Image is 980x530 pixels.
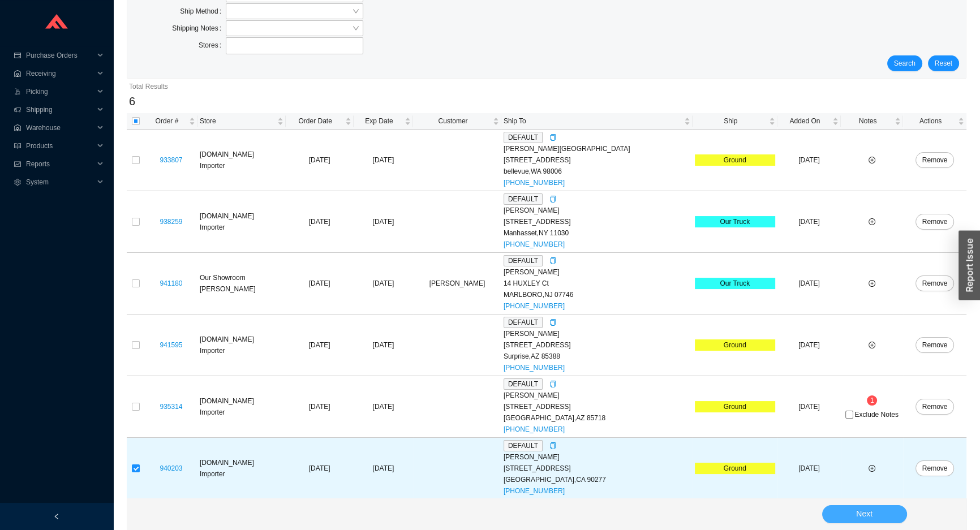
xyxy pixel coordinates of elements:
td: [DATE] [286,438,354,499]
div: [PERSON_NAME] [504,266,690,278]
div: [GEOGRAPHIC_DATA] , AZ 85718 [504,412,690,424]
span: Next [856,507,872,520]
span: copy [549,134,556,141]
span: DEFAULT [504,378,543,390]
span: plus-circle [869,465,875,472]
span: Ship To [504,115,682,127]
div: [STREET_ADDRESS] [504,401,690,412]
div: Copy [549,132,556,143]
td: [DATE] [777,253,841,314]
span: plus-circle [869,280,875,287]
div: Surprise , AZ 85388 [504,351,690,362]
th: Customer sortable [413,113,501,130]
th: Ship To sortable [501,113,693,130]
div: [DATE] [356,401,411,412]
span: DEFAULT [504,132,543,143]
div: [PERSON_NAME] [504,451,690,463]
label: Ship Method [180,3,226,19]
span: Warehouse [26,119,94,137]
label: Shipping Notes [172,20,226,36]
td: [DATE] [286,314,354,376]
span: copy [549,196,556,202]
div: [DATE] [356,339,411,351]
span: Picking [26,83,94,101]
th: Order # sortable [145,113,197,130]
a: 933807 [160,156,182,164]
button: Remove [915,214,955,230]
div: [STREET_ADDRESS] [504,339,690,351]
th: Exp Date sortable [354,113,414,130]
span: DEFAULT [504,440,543,451]
th: Notes sortable [841,113,903,130]
span: copy [549,442,556,449]
td: [DATE] [777,314,841,376]
td: [DATE] [777,438,841,499]
div: [DATE] [356,216,411,227]
div: Ground [695,463,775,474]
span: Remove [922,339,948,351]
span: System [26,173,94,191]
span: Reports [26,155,94,173]
span: Exp Date [356,115,403,127]
a: [PHONE_NUMBER] [504,302,565,310]
span: DEFAULT [504,193,543,205]
div: [DOMAIN_NAME] Importer [200,149,283,171]
div: [DOMAIN_NAME] Importer [200,334,283,356]
div: Copy [549,317,556,328]
span: Order # [147,115,187,127]
div: 14 HUXLEY Ct [504,278,690,289]
span: Remove [922,463,948,474]
div: [PERSON_NAME] [504,328,690,339]
th: Ship sortable [693,113,777,130]
td: [DATE] [777,130,841,191]
sup: 1 [867,395,878,406]
span: Order Date [288,115,343,127]
span: copy [549,381,556,387]
span: Reset [935,58,952,69]
td: [DATE] [777,376,841,438]
span: Purchase Orders [26,46,94,64]
button: Remove [915,460,955,476]
td: [PERSON_NAME] [413,253,501,314]
div: Our Showroom [PERSON_NAME] [200,272,283,295]
button: Remove [915,399,955,415]
div: Copy [549,193,556,205]
div: [PERSON_NAME][GEOGRAPHIC_DATA] [504,143,690,154]
div: [STREET_ADDRESS] [504,154,690,166]
div: Copy [549,440,556,451]
span: left [53,513,60,520]
label: Stores [199,37,226,53]
span: plus-circle [869,218,875,225]
span: Store [200,115,275,127]
span: Receiving [26,64,94,83]
span: copy [549,257,556,264]
td: [DATE] [286,253,354,314]
span: DEFAULT [504,317,543,328]
span: Added On [780,115,830,127]
div: bellevue , WA 98006 [504,166,690,177]
td: [DATE] [286,376,354,438]
div: Copy [549,378,556,390]
div: MARLBORO , NJ 07746 [504,289,690,300]
span: 1 [870,397,874,404]
button: Remove [915,152,955,168]
div: Copy [549,255,556,266]
button: Remove [915,337,955,353]
a: 941180 [160,279,182,287]
div: Our Truck [695,216,775,227]
span: Customer [415,115,491,127]
span: Shipping [26,101,94,119]
span: copy [549,319,556,326]
div: [DOMAIN_NAME] Importer [200,457,283,480]
div: Total Results [129,81,964,92]
span: plus-circle [869,157,875,163]
span: plus-circle [869,342,875,348]
td: [DATE] [286,130,354,191]
td: [DATE] [286,191,354,253]
a: 940203 [160,464,182,472]
div: Ground [695,339,775,351]
span: Remove [922,401,948,412]
span: setting [14,179,22,186]
a: [PHONE_NUMBER] [504,425,565,433]
div: Our Truck [695,278,775,289]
